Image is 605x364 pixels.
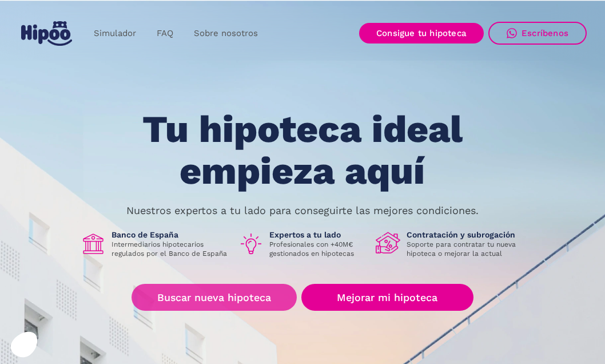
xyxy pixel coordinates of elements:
h1: Tu hipoteca ideal empieza aquí [86,109,519,192]
a: FAQ [146,22,184,45]
p: Soporte para contratar tu nueva hipoteca o mejorar la actual [407,240,524,258]
a: Buscar nueva hipoteca [132,284,297,311]
a: Sobre nosotros [184,22,268,45]
a: Simulador [83,22,146,45]
a: home [18,17,74,50]
p: Profesionales con +40M€ gestionados en hipotecas [269,240,367,258]
a: Consigue tu hipoteca [359,23,484,43]
a: Escríbenos [488,22,587,45]
h1: Contratación y subrogación [407,230,524,240]
a: Mejorar mi hipoteca [301,284,473,311]
h1: Expertos a tu lado [269,230,367,240]
div: Escríbenos [522,28,568,38]
p: Nuestros expertos a tu lado para conseguirte las mejores condiciones. [126,206,479,215]
p: Intermediarios hipotecarios regulados por el Banco de España [112,240,229,258]
h1: Banco de España [112,230,229,240]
